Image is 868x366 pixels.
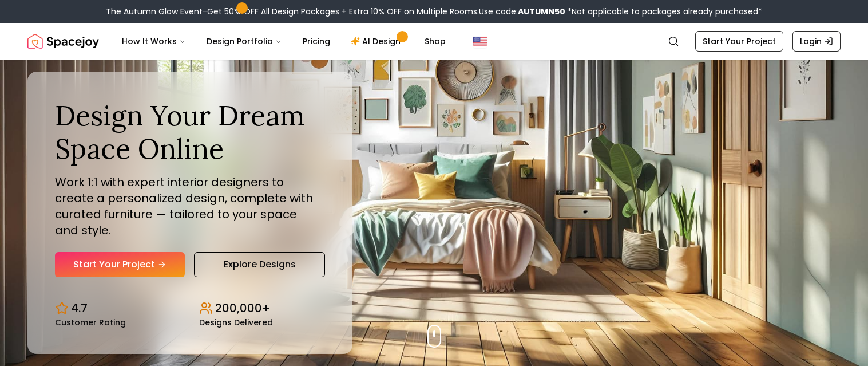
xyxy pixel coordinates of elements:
[71,300,88,316] p: 4.7
[197,30,291,53] button: Design Portfolio
[55,99,325,165] h1: Design Your Dream Space Online
[342,30,413,53] a: AI Design
[55,291,325,326] div: Design stats
[113,30,455,53] nav: Main
[215,300,270,316] p: 200,000+
[565,6,762,17] span: *Not applicable to packages already purchased*
[27,30,99,53] a: Spacejoy
[27,23,841,60] nav: Global
[113,30,195,53] button: How It Works
[479,6,565,17] span: Use code:
[473,34,487,48] img: United States
[415,30,455,53] a: Shop
[294,30,339,53] a: Pricing
[106,6,762,17] div: The Autumn Glow Event-Get 50% OFF All Design Packages + Extra 10% OFF on Multiple Rooms.
[55,318,126,326] small: Customer Rating
[792,31,841,52] a: Login
[695,31,783,52] a: Start Your Project
[27,30,99,53] img: Spacejoy Logo
[199,318,273,326] small: Designs Delivered
[518,6,565,17] b: AUTUMN50
[55,252,185,277] a: Start Your Project
[194,252,325,277] a: Explore Designs
[55,174,325,238] p: Work 1:1 with expert interior designers to create a personalized design, complete with curated fu...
